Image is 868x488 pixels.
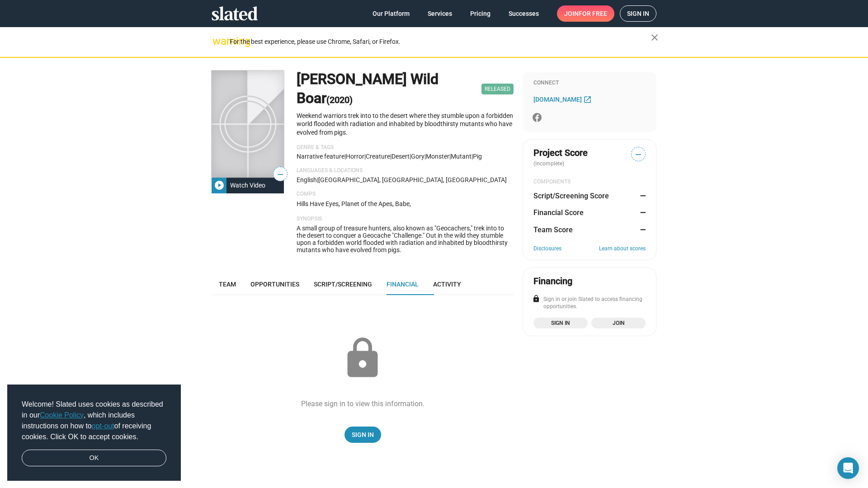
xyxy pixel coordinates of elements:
[297,144,514,151] p: Genre & Tags
[318,176,507,183] span: [GEOGRAPHIC_DATA], [GEOGRAPHIC_DATA], [GEOGRAPHIC_DATA]
[390,153,392,160] span: |
[22,450,166,467] a: dismiss cookie message
[230,36,651,48] div: For the best experience, please use Chrome, Safari, or Firefox.
[533,147,588,159] span: Project Score
[627,6,649,21] span: Sign in
[226,177,269,193] div: Watch Video
[243,273,307,295] a: Opportunities
[410,153,411,160] span: |
[426,153,449,160] span: monster
[564,5,607,22] span: Join
[344,153,346,160] span: |
[392,153,410,160] span: desert
[599,245,646,253] a: Learn about scores
[219,281,236,288] span: Team
[297,112,514,137] p: Weekend warriors trek into to the desert where they stumble upon a forbidden world flooded with r...
[451,153,472,160] span: mutant
[533,94,594,105] a: [DOMAIN_NAME]
[533,80,646,87] div: Connect
[92,422,114,430] a: opt-out
[579,5,607,22] span: for free
[365,5,417,22] a: Our Platform
[837,457,859,479] div: Open Intercom Messenger
[297,191,514,198] p: Comps
[297,200,514,208] p: Hills Have Eyes, Planet of the Apes, Babe,
[214,180,225,191] mat-icon: play_circle_filled
[344,427,381,443] a: Sign In
[301,399,425,408] div: Please sign in to view this information.
[533,318,588,328] a: Sign in
[637,191,646,201] dd: —
[373,5,410,22] span: Our Platform
[591,318,646,328] a: Join
[433,281,461,288] span: Activity
[583,95,592,103] mat-icon: open_in_new
[470,5,491,22] span: Pricing
[533,191,609,201] dt: Script/Screening Score
[212,273,243,295] a: Team
[387,281,419,288] span: Financial
[212,36,223,47] mat-icon: warning
[352,427,374,443] span: Sign In
[509,5,539,22] span: Successes
[297,225,508,253] span: A small group of treasure hunters, also known as "Geocachers," trek into to the desert to conquer...
[533,208,584,217] dt: Financial Score
[533,225,573,235] dt: Team Score
[449,153,451,160] span: |
[317,176,318,183] span: |
[297,216,514,223] p: Synopsis
[533,296,646,310] div: Sign in or join Slated to access financing opportunities.
[632,149,645,160] span: —
[379,273,426,295] a: Financial
[340,336,385,381] mat-icon: lock
[532,295,540,303] mat-icon: lock
[637,208,646,217] dd: —
[7,385,181,481] div: cookieconsent
[620,5,656,22] a: Sign in
[481,84,514,94] span: Released
[428,5,452,22] span: Services
[297,167,514,174] p: Languages & Locations
[420,5,459,22] a: Services
[22,399,166,442] span: Welcome! Slated uses cookies as described in our , which includes instructions on how to of recei...
[649,32,660,43] mat-icon: close
[472,153,473,160] span: |
[557,5,614,22] a: Joinfor free
[473,153,482,160] span: pig
[314,281,372,288] span: Script/Screening
[597,319,640,328] span: Join
[326,94,353,105] span: (2020)
[40,411,84,419] a: Cookie Policy
[533,160,566,167] span: (incomplete)
[346,153,364,160] span: Horror
[366,153,390,160] span: creature
[533,245,561,253] a: Disclosures
[297,153,344,160] span: Narrative feature
[297,176,317,183] span: English
[533,178,646,186] div: COMPONENTS
[425,153,426,160] span: |
[539,319,582,328] span: Sign in
[637,225,646,235] dd: —
[364,153,366,160] span: |
[533,275,572,287] div: Financing
[533,96,582,103] span: [DOMAIN_NAME]
[250,281,299,288] span: Opportunities
[411,153,425,160] span: gory
[426,273,468,295] a: Activity
[307,273,379,295] a: Script/Screening
[274,169,287,180] span: —
[501,5,546,22] a: Successes
[463,5,498,22] a: Pricing
[297,70,478,108] h1: [PERSON_NAME] Wild Boar
[212,177,284,193] button: Watch Video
